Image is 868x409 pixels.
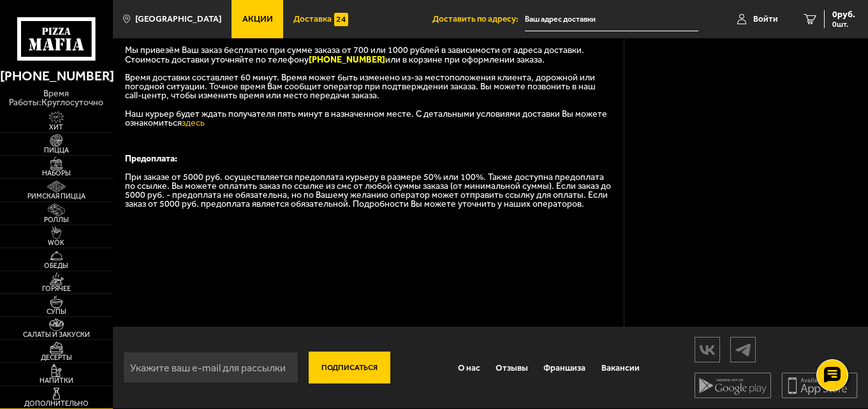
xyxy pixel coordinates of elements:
[125,153,177,164] b: Предоплата:
[536,353,593,382] a: Франшиза
[242,15,273,24] span: Акции
[832,10,855,19] span: 0 руб.
[832,20,855,28] span: 0 шт.
[525,8,698,31] input: Ваш адрес доставки
[334,13,348,26] img: 15daf4d41897b9f0e9f617042186c801.svg
[125,108,607,128] span: Наш курьер будет ждать получателя пять минут в назначенном месте. С детальными условиями доставки...
[594,353,647,382] a: Вакансии
[125,45,584,64] span: Мы привезём Ваш заказ бесплатно при сумме заказа от 700 или 1000 рублей в зависимости от адреса д...
[695,339,719,361] img: vk
[753,15,778,24] span: Войти
[309,352,390,383] button: Подписаться
[293,15,332,24] span: Доставка
[182,117,205,128] a: здесь
[309,54,385,65] b: [PHONE_NUMBER]
[432,15,525,24] span: Доставить по адресу:
[135,15,221,24] span: [GEOGRAPHIC_DATA]
[125,172,611,210] span: При заказе от 5000 руб. осуществляется предоплата курьеру в размере 50% или 100%. Также доступна ...
[450,353,487,382] a: О нас
[731,339,755,361] img: tg
[123,352,298,383] input: Укажите ваш e-mail для рассылки
[125,72,596,101] span: Время доставки составляет 60 минут. Время может быть изменено из-за местоположения клиента, дорож...
[488,353,536,382] a: Отзывы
